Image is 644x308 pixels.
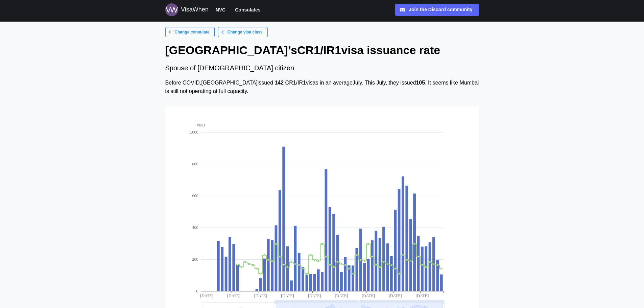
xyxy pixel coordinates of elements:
[388,293,402,298] text: [DATE]
[200,293,213,298] text: [DATE]
[308,293,321,298] text: [DATE]
[165,79,479,96] div: Before COVID, [GEOGRAPHIC_DATA] issued CR1/IR1 visas in an average July . This July , they issued...
[416,80,425,86] strong: 105
[165,3,178,16] img: Logo for VisaWhen
[395,4,479,16] a: Join the Discord community
[254,293,267,298] text: [DATE]
[281,293,294,298] text: [DATE]
[275,80,284,86] strong: 142
[235,6,260,14] span: Consulates
[227,293,240,298] text: [DATE]
[228,27,263,37] span: Change visa class
[362,293,375,298] text: [DATE]
[213,5,229,14] button: NVC
[192,257,198,262] text: 200
[335,293,348,298] text: [DATE]
[181,5,209,15] div: VisaWhen
[165,27,215,37] a: Change consulate
[174,27,209,37] span: Change consulate
[192,162,198,166] text: 800
[196,289,198,293] text: 0
[165,43,479,57] h1: [GEOGRAPHIC_DATA] ’s CR1/IR1 visa issuance rate
[216,6,226,14] span: NVC
[197,123,205,127] text: visas
[165,63,479,73] div: Spouse of [DEMOGRAPHIC_DATA] citizen
[165,3,209,16] a: Logo for VisaWhen VisaWhen
[189,130,198,135] text: 1,000
[409,6,472,14] div: Join the Discord community
[192,193,198,198] text: 600
[232,5,263,14] button: Consulates
[192,225,198,230] text: 400
[415,293,429,298] text: [DATE]
[218,27,268,37] a: Change visa class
